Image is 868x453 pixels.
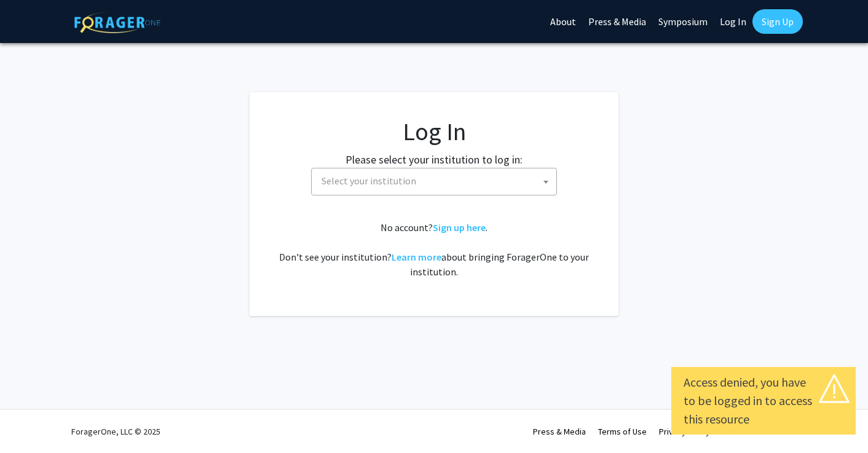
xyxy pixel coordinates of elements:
a: Sign up here [433,221,486,234]
a: Terms of Use [598,426,647,437]
a: Privacy Policy [659,426,710,437]
span: Select your institution [311,168,557,195]
div: Access denied, you have to be logged in to access this resource [684,373,843,428]
div: ForagerOne, LLC © 2025 [71,410,160,453]
span: Select your institution [322,175,416,187]
div: No account? . Don't see your institution? about bringing ForagerOne to your institution. [274,220,594,279]
label: Please select your institution to log in: [345,151,523,168]
h1: Log In [274,117,594,146]
a: Learn more about bringing ForagerOne to your institution [392,251,441,263]
span: Select your institution [317,168,556,194]
img: ForagerOne Logo [74,12,160,33]
a: Press & Media [533,426,586,437]
a: Sign Up [752,9,803,34]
